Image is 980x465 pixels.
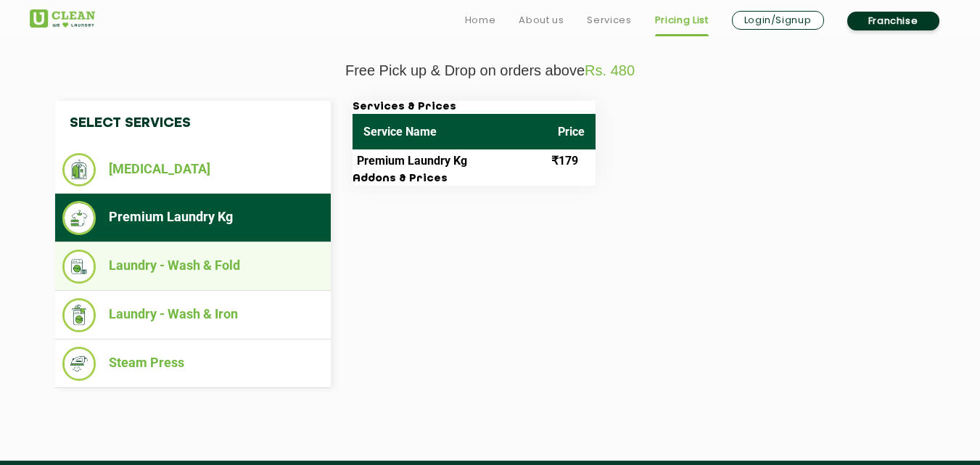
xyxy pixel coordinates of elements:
[547,149,596,173] td: ₹179
[62,250,96,284] img: Laundry - Wash & Fold
[353,173,596,186] h3: Addons & Prices
[547,114,596,149] th: Price
[655,12,709,29] a: Pricing List
[519,12,564,29] a: About us
[587,12,631,29] a: Services
[62,153,324,186] li: [MEDICAL_DATA]
[62,298,96,332] img: Laundry - Wash & Iron
[62,347,96,381] img: Steam Press
[62,201,324,235] li: Premium Laundry Kg
[62,250,324,284] li: Laundry - Wash & Fold
[353,114,547,149] th: Service Name
[62,153,96,186] img: Dry Cleaning
[465,12,496,29] a: Home
[732,11,824,30] a: Login/Signup
[55,101,331,146] h4: Select Services
[585,62,635,78] span: Rs. 480
[62,347,324,381] li: Steam Press
[62,298,324,332] li: Laundry - Wash & Iron
[62,201,96,235] img: Premium Laundry Kg
[30,62,951,79] p: Free Pick up & Drop on orders above
[353,149,547,173] td: Premium Laundry Kg
[847,12,939,30] a: Franchise
[30,9,95,28] img: UClean Laundry and Dry Cleaning
[353,101,596,114] h3: Services & Prices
